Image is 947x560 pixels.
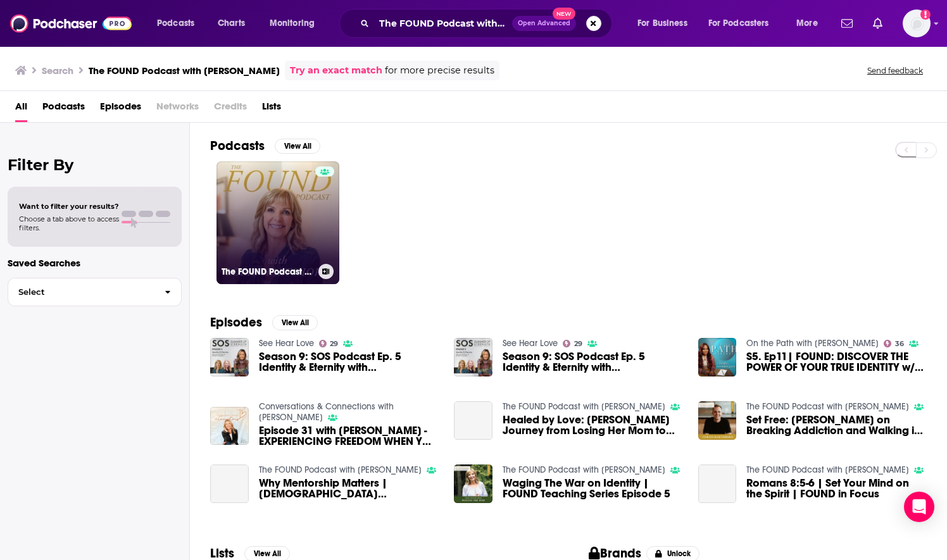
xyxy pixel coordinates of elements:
button: open menu [700,13,787,34]
h3: The FOUND Podcast with [PERSON_NAME] [89,65,280,77]
a: On the Path with Cheryl Nembhard [746,338,879,349]
span: Episode 31 with [PERSON_NAME] - EXPERIENCING FREEDOM WHEN YOU DISCOVER YOUR IDENTITY AS A CHILD O... [259,425,439,447]
a: Romans 8:5-6 | Set Your Mind on the Spirit | FOUND in Focus [698,464,737,503]
a: Season 9: SOS Podcast Ep. 5 Identity & Eternity with Lorie Hartshorn & Sandee Macgregor [503,351,683,373]
a: S5. Ep11| FOUND: DISCOVER THE POWER OF YOUR TRUE IDENTITY w/ Lorie Hartshorn [746,351,927,373]
img: S5. Ep11| FOUND: DISCOVER THE POWER OF YOUR TRUE IDENTITY w/ Lorie Hartshorn [698,338,737,376]
a: Try an exact match [290,63,382,78]
span: Monitoring [270,15,315,32]
span: Want to filter your results? [19,202,119,211]
a: Why Mentorship Matters | 1 Timothy 4:12 and Raising the Next Generation in Faith | FOUND in Focus [259,478,439,499]
span: Choose a tab above to access filters. [19,215,119,232]
a: EpisodesView All [210,314,318,330]
button: Select [8,278,182,306]
button: open menu [261,13,331,34]
span: Set Free: [PERSON_NAME] on Breaking Addiction and Walking in the Power of [DEMOGRAPHIC_DATA] [746,414,927,436]
img: Season 9: SOS Podcast Ep. 5 Identity & Eternity with Lorie Hartshorn & Sandee Macgregor [210,338,249,376]
span: Season 9: SOS Podcast Ep. 5 Identity & Eternity with [PERSON_NAME] & [PERSON_NAME] [259,351,439,373]
a: Healed by Love: Sylvia Hartshorn’s Journey from Losing Her Mom to Living for Christ [503,414,683,436]
button: open menu [629,13,703,34]
span: S5. Ep11| FOUND: DISCOVER THE POWER OF YOUR TRUE IDENTITY w/ [PERSON_NAME] [746,351,927,373]
div: Open Intercom Messenger [904,492,934,522]
span: For Podcasters [708,15,769,32]
span: 36 [895,341,904,347]
a: 36 [884,340,904,347]
span: 29 [330,341,338,347]
span: Healed by Love: [PERSON_NAME] Journey from Losing Her Mom to Living for [DEMOGRAPHIC_DATA] [503,414,683,436]
button: Send feedback [863,65,927,76]
a: 29 [319,340,339,347]
svg: Add a profile image [920,9,931,20]
img: Set Free: Curtis Hartshorn on Breaking Addiction and Walking in the Power of Christ [698,401,737,440]
a: All [15,96,27,122]
button: open menu [148,13,211,34]
a: The FOUND Podcast with Lorie Hartshorn [746,464,909,475]
a: The FOUND Podcast with Lorie Hartshorn [259,464,422,475]
h2: Podcasts [210,138,265,154]
a: The FOUND Podcast with Lorie Hartshorn [503,464,665,475]
a: The FOUND Podcast with [PERSON_NAME] [216,161,339,284]
span: Logged in as nwierenga [903,9,931,37]
button: Show profile menu [903,9,931,37]
h2: Episodes [210,314,262,330]
button: View All [275,139,320,154]
h3: Search [42,65,73,77]
a: Episode 31 with Lorie Hartshorn - EXPERIENCING FREEDOM WHEN YOU DISCOVER YOUR IDENTITY AS A CHILD... [259,425,439,447]
button: Open AdvancedNew [512,16,576,31]
a: PodcastsView All [210,138,320,154]
a: The FOUND Podcast with Lorie Hartshorn [746,401,909,412]
h2: Filter By [8,156,182,174]
div: Search podcasts, credits, & more... [351,9,624,38]
a: Waging The War on Identity | FOUND Teaching Series Episode 5 [503,478,683,499]
h3: The FOUND Podcast with [PERSON_NAME] [222,266,313,277]
span: Charts [218,15,245,32]
span: For Business [637,15,687,32]
span: Open Advanced [518,20,570,27]
a: Show notifications dropdown [836,13,858,34]
a: Healed by Love: Sylvia Hartshorn’s Journey from Losing Her Mom to Living for Christ [454,401,492,440]
a: See Hear Love [503,338,558,349]
a: Show notifications dropdown [868,13,887,34]
span: Networks [156,96,199,122]
a: 29 [563,340,582,347]
a: Lists [262,96,281,122]
img: Waging The War on Identity | FOUND Teaching Series Episode 5 [454,464,492,503]
a: Conversations & Connections with Sandee Macgregor [259,401,394,423]
a: Romans 8:5-6 | Set Your Mind on the Spirit | FOUND in Focus [746,478,927,499]
button: open menu [787,13,834,34]
a: Podcasts [42,96,85,122]
span: Why Mentorship Matters | [DEMOGRAPHIC_DATA][PERSON_NAME] 4:12 and Raising the Next Generation in ... [259,478,439,499]
p: Saved Searches [8,257,182,269]
img: Episode 31 with Lorie Hartshorn - EXPERIENCING FREEDOM WHEN YOU DISCOVER YOUR IDENTITY AS A CHILD... [210,407,249,445]
img: User Profile [903,9,931,37]
span: for more precise results [385,63,494,78]
span: Season 9: SOS Podcast Ep. 5 Identity & Eternity with [PERSON_NAME] & [PERSON_NAME] [503,351,683,373]
a: Set Free: Curtis Hartshorn on Breaking Addiction and Walking in the Power of Christ [746,414,927,436]
a: Season 9: SOS Podcast Ep. 5 Identity & Eternity with Lorie Hartshorn & Sandee Macgregor [259,351,439,373]
span: New [553,8,575,20]
img: Podchaser - Follow, Share and Rate Podcasts [10,11,132,35]
span: More [796,15,818,32]
a: Why Mentorship Matters | 1 Timothy 4:12 and Raising the Next Generation in Faith | FOUND in Focus [210,464,249,503]
span: Credits [214,96,247,122]
a: Episodes [100,96,141,122]
img: Season 9: SOS Podcast Ep. 5 Identity & Eternity with Lorie Hartshorn & Sandee Macgregor [454,338,492,376]
input: Search podcasts, credits, & more... [374,13,512,34]
a: See Hear Love [259,338,314,349]
span: Podcasts [157,15,194,32]
a: The FOUND Podcast with Lorie Hartshorn [503,401,665,412]
button: View All [272,315,318,330]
